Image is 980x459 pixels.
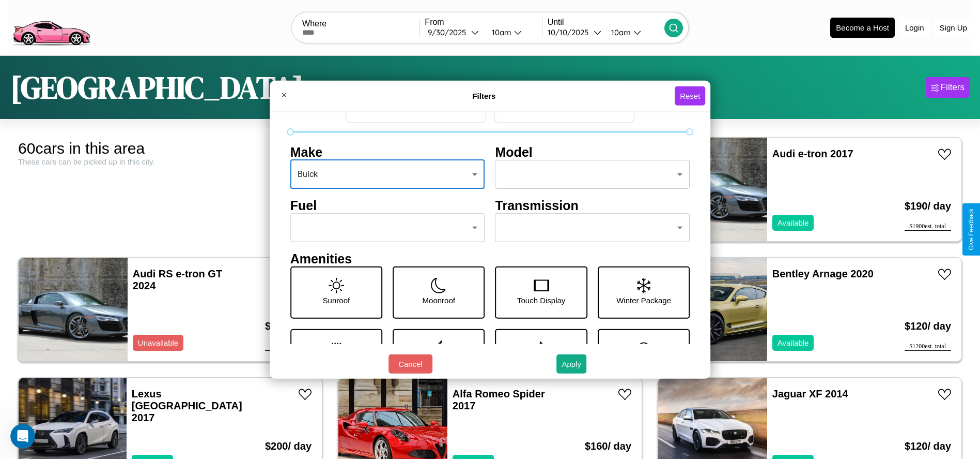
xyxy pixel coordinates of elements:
[388,354,432,374] button: Cancel
[428,27,471,37] div: 9 / 30 / 2025
[290,159,485,188] div: Buick
[423,293,455,307] p: Moonroof
[425,18,541,27] label: From
[606,27,633,37] div: 10am
[484,27,542,38] button: 10am
[900,18,929,37] button: Login
[323,293,350,307] p: Sunroof
[8,5,95,48] img: logo
[905,190,951,223] h3: $ 190 / day
[293,92,675,100] h4: Filters
[290,144,485,159] h4: Make
[290,198,485,213] h4: Fuel
[830,18,895,38] button: Become a Host
[495,144,690,159] h4: Model
[777,216,809,230] p: Available
[425,27,483,38] button: 9/30/2025
[517,293,565,307] p: Touch Display
[265,310,312,343] h3: $ 110 / day
[290,251,690,266] h4: Amenities
[905,343,951,351] div: $ 1200 est. total
[487,27,514,37] div: 10am
[265,343,312,351] div: $ 1100 est. total
[777,336,809,350] p: Available
[18,157,322,166] div: These cars can be picked up in this city.
[18,140,322,157] div: 60 cars in this area
[935,18,972,37] button: Sign Up
[453,388,545,411] a: Alfa Romeo Spider 2017
[616,293,671,307] p: Winter Package
[772,268,874,279] a: Bentley Arnage 2020
[968,209,975,250] div: Give Feedback
[603,27,664,38] button: 10am
[133,268,222,291] a: Audi RS e-tron GT 2024
[772,388,848,399] a: Jaguar XF 2014
[772,148,853,159] a: Audi e-tron 2017
[302,19,419,28] label: Where
[495,198,690,213] h4: Transmission
[10,424,35,449] iframe: Intercom live chat
[132,388,242,423] a: Lexus [GEOGRAPHIC_DATA] 2017
[10,66,304,109] h1: [GEOGRAPHIC_DATA]
[905,223,951,231] div: $ 1900 est. total
[926,77,970,98] button: Filters
[548,27,594,37] div: 10 / 10 / 2025
[905,310,951,343] h3: $ 120 / day
[675,86,705,106] button: Reset
[548,18,664,27] label: Until
[138,336,178,350] p: Unavailable
[556,354,586,374] button: Apply
[941,82,965,93] div: Filters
